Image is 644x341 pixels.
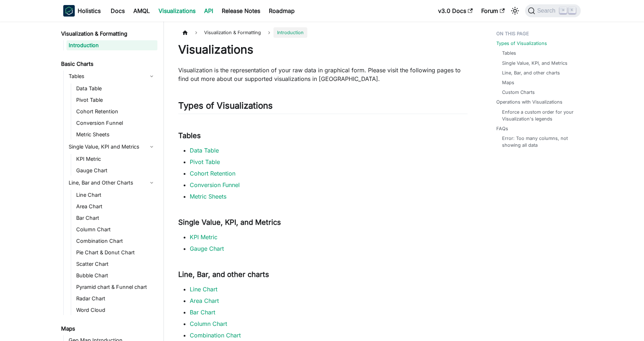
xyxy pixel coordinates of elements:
a: Maps [59,324,157,334]
a: Word Cloud [74,305,157,315]
a: Metric Sheets [74,129,157,140]
kbd: ⌘ [560,7,567,14]
a: Data Table [190,147,219,154]
a: Column Chart [190,320,227,327]
h3: Single Value, KPI, and Metrics [178,218,468,227]
h3: Line, Bar, and other charts [178,270,468,279]
a: FAQs [496,125,508,132]
a: Line, Bar, and other charts [502,69,560,76]
a: Bar Chart [190,309,215,316]
b: Holistics [78,6,101,15]
a: Forum [477,5,509,17]
a: Data Table [74,83,157,94]
a: Scatter Chart [74,259,157,269]
h3: Tables [178,131,468,140]
span: Introduction [273,27,307,38]
a: Pyramid chart & Funnel chart [74,282,157,292]
a: Single Value, KPI, and Metrics [502,60,567,67]
a: Roadmap [264,5,299,17]
a: Conversion Funnel [74,118,157,128]
a: Radar Chart [74,294,157,304]
a: Combination Chart [74,236,157,246]
a: Tables [502,50,516,56]
a: Single Value, KPI and Metrics [66,141,157,153]
a: Visualizations [154,5,200,17]
nav: Docs sidebar [56,22,164,341]
a: Release Notes [217,5,264,17]
a: KPI Metric [74,154,157,164]
a: Docs [106,5,129,17]
a: Line Chart [74,190,157,200]
a: API [200,5,217,17]
a: Pie Chart & Donut Chart [74,247,157,258]
a: Maps [502,79,514,86]
a: Home page [178,27,192,38]
h2: Types of Visualizations [178,100,468,114]
a: Column Chart [74,224,157,235]
a: v3.0 Docs [434,5,477,17]
h1: Visualizations [178,42,468,57]
a: Basic Charts [59,59,157,69]
a: Operations with Visualizations [496,99,562,105]
a: Combination Chart [190,332,241,339]
button: Search (Command+K) [525,4,581,17]
a: Area Chart [190,297,219,304]
a: Line Chart [190,286,217,293]
a: Gauge Chart [74,165,157,176]
a: KPI Metric [190,233,217,241]
a: Tables [66,71,157,82]
a: Bubble Chart [74,270,157,281]
img: Holistics [63,5,75,17]
a: AMQL [129,5,154,17]
a: Types of Visualizations [496,40,547,47]
a: Area Chart [74,201,157,212]
nav: Breadcrumbs [178,27,468,38]
a: Introduction [66,40,157,50]
span: Search [535,8,560,14]
a: Bar Chart [74,213,157,223]
a: Line, Bar and Other Charts [66,177,157,188]
a: Visualization & Formatting [59,29,157,39]
span: Visualization & Formatting [201,27,264,38]
a: Cohort Retention [74,106,157,117]
a: Pivot Table [74,95,157,105]
button: Switch between dark and light mode (currently light mode) [509,5,521,17]
a: HolisticsHolistics [63,5,101,17]
a: Gauge Chart [190,245,224,252]
a: Pivot Table [190,158,220,165]
a: Custom Charts [502,89,535,96]
a: Metric Sheets [190,193,226,200]
a: Error: Too many columns, not showing all data [502,135,574,149]
p: Visualization is the representation of your raw data in graphical form. Please visit the followin... [178,66,468,83]
a: Conversion Funnel [190,181,240,188]
a: Enforce a custom order for your Visualization's legends [502,109,574,122]
kbd: K [569,7,576,14]
a: Cohort Retention [190,170,235,177]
